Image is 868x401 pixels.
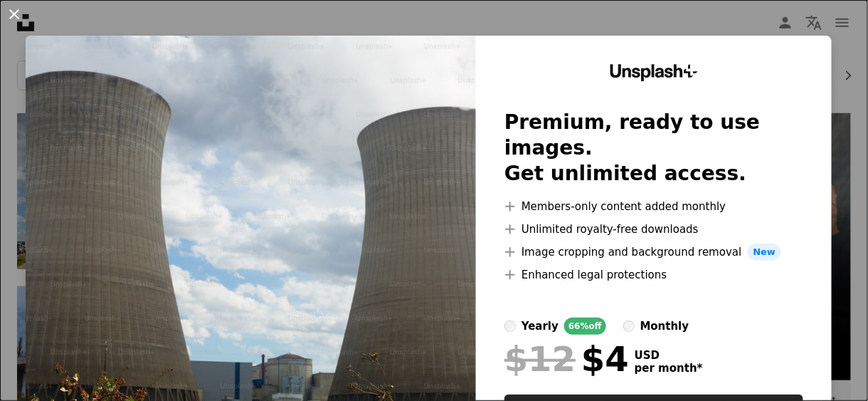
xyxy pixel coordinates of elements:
input: monthly [623,321,635,332]
li: Enhanced legal protections [504,266,803,283]
div: 66% off [564,318,606,335]
h2: Premium, ready to use images. Get unlimited access. [504,110,803,187]
input: yearly66%off [504,321,516,332]
li: Image cropping and background removal [504,244,803,261]
div: $4 [504,340,629,377]
li: Members-only content added monthly [504,198,803,215]
span: USD [635,349,703,362]
div: yearly [522,318,559,335]
div: monthly [640,318,689,335]
span: per month * [635,362,703,375]
span: New [748,244,782,261]
li: Unlimited royalty-free downloads [504,221,803,238]
span: $12 [504,340,576,377]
